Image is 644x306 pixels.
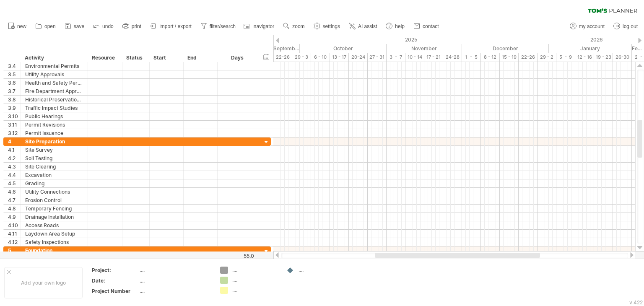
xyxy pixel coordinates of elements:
[611,21,640,32] a: log out
[74,23,84,29] span: save
[8,213,21,221] div: 4.9
[579,23,605,29] span: my account
[25,221,83,229] div: Access Roads
[323,23,340,29] span: settings
[481,53,500,62] div: 8 - 12
[384,21,407,32] a: help
[25,79,83,87] div: Health and Safety Permits
[25,213,83,221] div: Drainage Installation
[273,53,292,62] div: 22-26
[25,188,83,196] div: Utility Connections
[254,23,274,29] span: navigator
[25,112,83,120] div: Public Hearings
[300,44,387,53] div: October 2025
[462,53,481,62] div: 1 - 5
[25,87,83,95] div: Fire Department Approval
[8,238,21,246] div: 4.12
[462,44,549,53] div: December 2025
[330,53,349,62] div: 13 - 17
[8,246,21,254] div: 5
[519,53,538,62] div: 22-26
[25,171,83,179] div: Excavation
[443,53,462,62] div: 24-28
[25,238,83,246] div: Safety Inspections
[347,21,379,32] a: AI assist
[92,288,138,295] div: Project Number
[187,54,213,62] div: End
[25,70,83,78] div: Utility Approvals
[8,196,21,204] div: 4.7
[25,121,83,129] div: Permit Revisions
[8,87,21,95] div: 3.7
[629,299,643,306] div: v 422
[411,21,441,32] a: contact
[395,23,405,29] span: help
[148,21,194,32] a: import / export
[311,53,330,62] div: 6 - 10
[8,129,21,137] div: 3.12
[25,163,83,171] div: Site Clearing
[292,53,311,62] div: 29 - 3
[25,104,83,112] div: Traffic Impact Studies
[8,62,21,70] div: 3.4
[8,96,21,104] div: 3.8
[140,277,210,284] div: ....
[8,179,21,187] div: 4.5
[8,154,21,162] div: 4.2
[232,287,278,294] div: ....
[25,205,83,213] div: Temporary Fencing
[358,23,377,29] span: AI assist
[198,21,238,32] a: filter/search
[8,221,21,229] div: 4.10
[281,21,307,32] a: zoom
[594,53,613,62] div: 19 - 23
[25,129,83,137] div: Permit Issuance
[538,53,556,62] div: 29 - 2
[25,146,83,154] div: Site Survey
[8,205,21,213] div: 4.8
[6,21,29,32] a: new
[623,23,638,29] span: log out
[349,53,368,62] div: 20-24
[140,288,210,295] div: ....
[4,267,83,298] div: Add your own logo
[25,96,83,104] div: Historical Preservation Approval
[17,23,26,29] span: new
[232,267,278,274] div: ....
[91,21,116,32] a: undo
[292,23,304,29] span: zoom
[387,44,462,53] div: November 2025
[102,23,114,29] span: undo
[575,53,594,62] div: 12 - 16
[92,277,138,284] div: Date:
[217,54,257,62] div: Days
[8,70,21,78] div: 3.5
[424,53,443,62] div: 17 - 21
[423,23,439,29] span: contact
[8,230,21,238] div: 4.11
[62,21,87,32] a: save
[8,171,21,179] div: 4.4
[153,54,179,62] div: Start
[126,54,145,62] div: Status
[8,112,21,120] div: 3.10
[8,137,21,145] div: 4
[218,253,254,259] div: 55.0
[8,79,21,87] div: 3.6
[556,53,575,62] div: 5 - 9
[242,21,277,32] a: navigator
[33,21,58,32] a: open
[368,53,387,62] div: 27 - 31
[8,146,21,154] div: 4.1
[387,53,405,62] div: 3 - 7
[120,21,144,32] a: print
[549,44,632,53] div: January 2026
[8,188,21,196] div: 4.6
[299,267,344,274] div: ....
[140,267,210,274] div: ....
[312,21,343,32] a: settings
[25,54,83,62] div: Activity
[405,53,424,62] div: 10 - 14
[8,104,21,112] div: 3.9
[25,196,83,204] div: Erosion Control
